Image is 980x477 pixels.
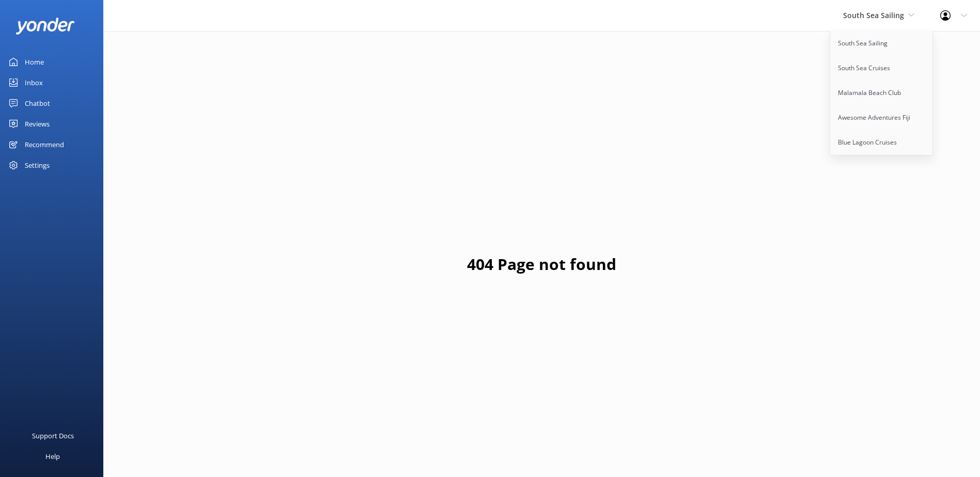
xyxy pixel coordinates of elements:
[25,52,44,72] div: Home
[25,93,50,114] div: Chatbot
[830,31,934,56] a: South Sea Sailing
[32,425,74,446] div: Support Docs
[830,56,934,81] a: South Sea Cruises
[25,134,64,155] div: Recommend
[25,155,50,176] div: Settings
[830,130,934,155] a: Blue Lagoon Cruises
[830,105,934,130] a: Awesome Adventures Fiji
[25,114,50,134] div: Reviews
[467,252,616,277] h1: 404 Page not found
[45,446,60,467] div: Help
[15,18,75,35] img: yonder-white-logo.png
[830,81,934,105] a: Malamala Beach Club
[843,10,904,20] span: South Sea Sailing
[25,72,43,93] div: Inbox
